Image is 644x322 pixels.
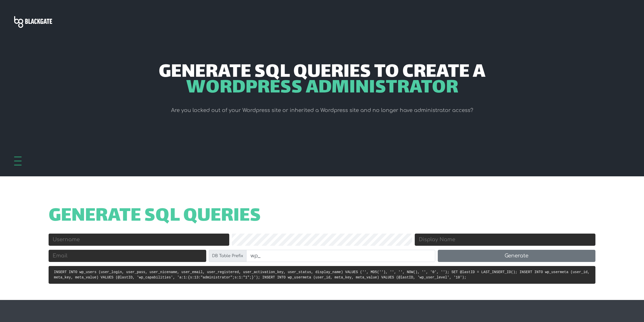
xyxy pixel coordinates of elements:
input: Email [49,250,206,262]
span: to create a [374,65,485,81]
span: Generate SQL Queries [159,65,371,81]
span: Generate SQL Queries [49,209,261,224]
code: INSERT INTO wp_users (user_login, user_pass, user_nicename, user_email, user_registered, user_act... [54,270,590,279]
input: Username [49,234,229,246]
p: Are you locked out of your Wordpress site or inherited a Wordpress site and no longer have admini... [118,105,526,116]
input: wp_ [246,250,435,262]
label: DB Table Prefix [209,250,246,262]
button: Generate [438,250,595,262]
img: Blackgate [14,16,52,28]
span: WordPress Administrator [186,81,458,96]
input: Display Name [415,234,595,246]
